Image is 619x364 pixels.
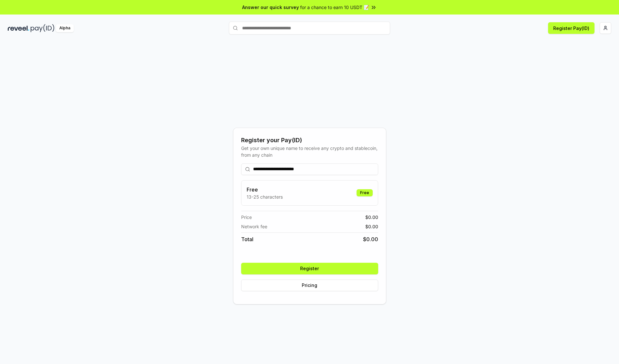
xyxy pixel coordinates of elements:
[241,223,267,230] span: Network fee
[247,193,283,200] p: 13-25 characters
[241,214,252,221] span: Price
[247,186,283,193] h3: Free
[242,4,299,11] span: Answer our quick survey
[548,22,594,34] button: Register Pay(ID)
[241,136,378,145] div: Register your Pay(ID)
[365,223,378,230] span: $ 0.00
[363,235,378,243] span: $ 0.00
[357,189,373,196] div: Free
[241,263,378,274] button: Register
[8,24,29,32] img: reveel_dark
[56,24,74,32] div: Alpha
[241,145,378,158] div: Get your own unique name to receive any crypto and stablecoin, from any chain
[241,235,253,243] span: Total
[300,4,369,11] span: for a chance to earn 10 USDT 📝
[241,280,378,291] button: Pricing
[365,214,378,221] span: $ 0.00
[31,24,54,32] img: pay_id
